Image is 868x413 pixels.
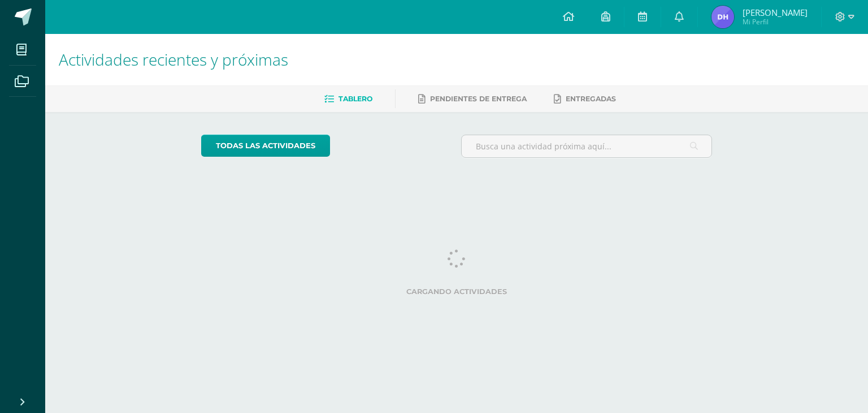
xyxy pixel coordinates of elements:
[201,287,713,296] label: Cargando actividades
[338,94,372,103] span: Tablero
[462,135,712,157] input: Busca una actividad próxima aquí...
[418,90,527,108] a: Pendientes de entrega
[566,94,616,103] span: Entregadas
[324,90,372,108] a: Tablero
[201,135,330,157] a: todas las Actividades
[711,6,734,28] img: 4cebe4dcb2c6f309324b58d99f7f867b.png
[554,90,616,108] a: Entregadas
[743,7,808,18] span: [PERSON_NAME]
[430,94,527,103] span: Pendientes de entrega
[743,17,808,27] span: Mi Perfil
[59,49,288,70] span: Actividades recientes y próximas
